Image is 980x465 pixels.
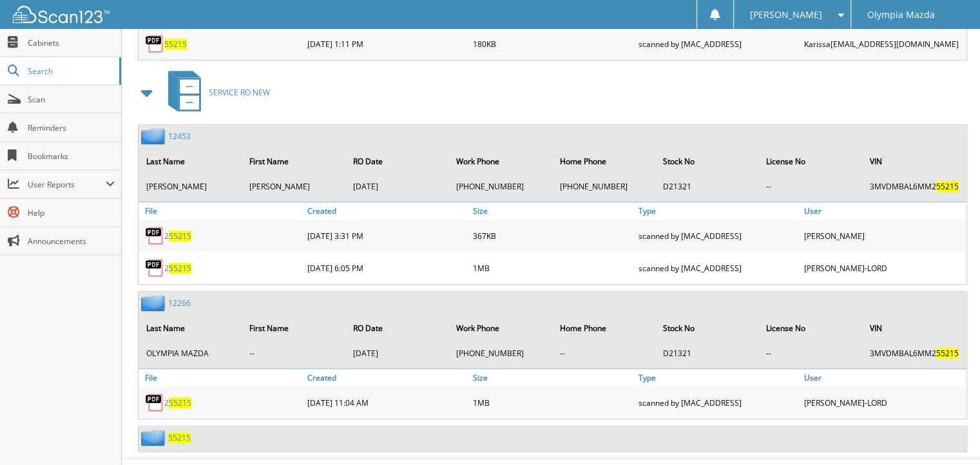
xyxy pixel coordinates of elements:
[28,66,113,77] span: Search
[140,315,242,341] th: Last Name
[304,202,470,220] a: Created
[470,31,635,57] div: 180KB
[243,148,345,175] th: First Name
[450,148,552,175] th: Work Phone
[304,223,470,249] div: [DATE] 3:31 PM
[801,223,966,249] div: [PERSON_NAME]
[164,39,187,50] a: 55215
[760,343,861,364] td: --
[145,258,164,278] img: PDF.png
[168,298,191,308] a: 12266
[801,390,966,415] div: [PERSON_NAME]-LORD
[863,148,965,175] th: VIN
[863,176,965,197] td: 3MVDMBAL6MM2
[139,369,304,386] a: File
[553,315,655,341] th: Home Phone
[304,255,470,281] div: [DATE] 6:05 PM
[243,343,345,364] td: --
[169,397,191,408] span: 55215
[168,131,191,142] a: 12453
[145,226,164,245] img: PDF.png
[28,179,106,190] span: User Reports
[28,151,115,162] span: Bookmarks
[164,397,191,408] a: 255215
[304,390,470,415] div: [DATE] 11:04 AM
[635,369,801,386] a: Type
[304,369,470,386] a: Created
[470,390,635,415] div: 1MB
[209,87,270,98] span: SERVICE RO NEW
[635,390,801,415] div: scanned by [MAC_ADDRESS]
[863,343,965,364] td: 3MVDMBAL6MM2
[936,348,959,359] span: 55215
[140,176,242,197] td: [PERSON_NAME]
[470,255,635,281] div: 1MB
[801,255,966,281] div: [PERSON_NAME]-LORD
[28,207,115,218] span: Help
[243,315,345,341] th: First Name
[470,202,635,220] a: Size
[801,31,966,57] div: Karissa [EMAIL_ADDRESS][DOMAIN_NAME]
[164,263,191,274] a: 255215
[635,255,801,281] div: scanned by [MAC_ADDRESS]
[141,128,168,144] img: folder2.png
[304,31,470,57] div: [DATE] 1:11 PM
[750,11,822,19] span: [PERSON_NAME]
[450,176,552,197] td: [PHONE_NUMBER]
[635,31,801,57] div: scanned by [MAC_ADDRESS]
[141,295,168,311] img: folder2.png
[450,343,552,364] td: [PHONE_NUMBER]
[553,343,655,364] td: --
[760,148,861,175] th: License No
[863,315,965,341] th: VIN
[657,148,758,175] th: Stock No
[867,11,935,19] span: Olympia Mazda
[760,315,861,341] th: License No
[28,94,115,105] span: Scan
[145,34,164,53] img: PDF.png
[141,430,168,446] img: folder2.png
[168,432,191,443] a: 55215
[347,343,448,364] td: [DATE]
[145,393,164,412] img: PDF.png
[13,6,110,23] img: scan123-logo-white.svg
[347,148,448,175] th: RO Date
[553,176,655,197] td: [PHONE_NUMBER]
[243,176,345,197] td: [PERSON_NAME]
[160,67,270,118] a: SERVICE RO NEW
[347,176,448,197] td: [DATE]
[470,223,635,249] div: 367KB
[139,202,304,220] a: File
[470,369,635,386] a: Size
[164,231,191,242] a: 255215
[760,176,861,197] td: --
[28,236,115,247] span: Announcements
[140,343,242,364] td: OLYMPIA MAZDA
[28,37,115,48] span: Cabinets
[657,343,758,364] td: D21321
[936,181,959,192] span: 55215
[635,202,801,220] a: Type
[450,315,552,341] th: Work Phone
[28,122,115,133] span: Reminders
[635,223,801,249] div: scanned by [MAC_ADDRESS]
[657,176,758,197] td: D21321
[801,202,966,220] a: User
[916,403,980,465] iframe: Chat Widget
[801,369,966,386] a: User
[140,148,242,175] th: Last Name
[169,263,191,274] span: 55215
[169,231,191,242] span: 55215
[553,148,655,175] th: Home Phone
[657,315,758,341] th: Stock No
[347,315,448,341] th: RO Date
